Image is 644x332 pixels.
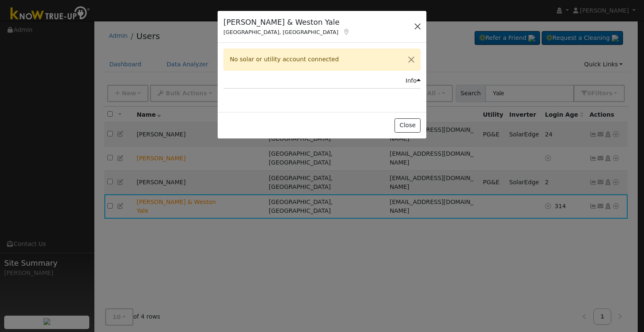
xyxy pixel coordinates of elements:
span: [GEOGRAPHIC_DATA], [GEOGRAPHIC_DATA] [223,29,338,35]
button: Close [402,49,420,70]
h5: [PERSON_NAME] & Weston Yale [223,17,350,28]
div: No solar or utility account connected [223,49,421,70]
button: Close [395,118,420,133]
a: Map [343,29,350,35]
div: Info [405,76,421,85]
